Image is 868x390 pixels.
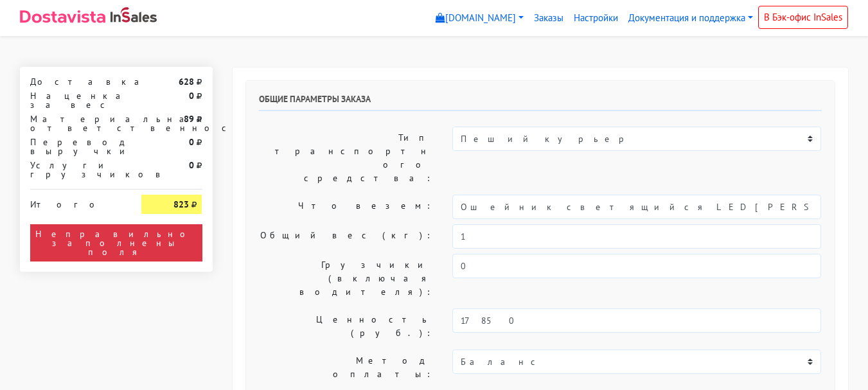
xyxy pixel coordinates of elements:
label: Тип транспортного средства: [249,127,443,190]
label: Грузчики (включая водителя): [249,254,443,303]
label: Ценность (руб.): [249,308,443,344]
div: Материальная ответственность [21,114,132,132]
div: Итого [30,195,123,209]
img: Dostavista - срочная курьерская служба доставки [20,10,105,23]
strong: 823 [173,199,189,210]
strong: 628 [179,76,194,87]
a: Документация и поддержка [623,6,758,31]
div: Услуги грузчиков [21,161,132,179]
strong: 89 [184,113,194,125]
img: InSales [111,7,157,22]
strong: 0 [189,136,194,148]
a: В Бэк-офис InSales [758,6,848,29]
div: Неправильно заполнены поля [30,224,202,261]
strong: 0 [189,90,194,102]
h6: Общие параметры заказа [259,94,822,111]
div: Наценка за вес [21,91,132,109]
label: Метод оплаты: [249,350,443,386]
a: Настройки [569,6,623,31]
label: Общий вес (кг): [249,224,443,249]
div: Доставка [21,77,132,86]
strong: 0 [189,159,194,171]
a: Заказы [529,6,569,31]
label: Что везем: [249,195,443,219]
a: [DOMAIN_NAME] [430,6,529,31]
div: Перевод выручки [21,137,132,155]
